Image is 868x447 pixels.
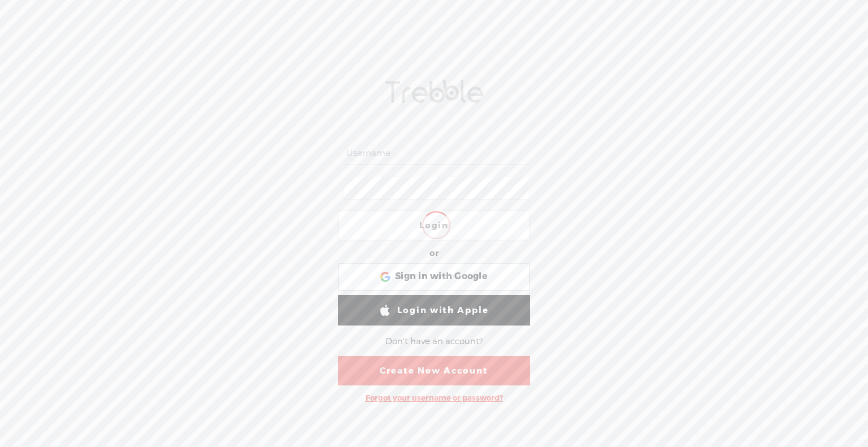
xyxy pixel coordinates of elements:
a: Login [338,210,530,241]
span: Sign in with Google [395,271,488,283]
div: Forgot your username or password? [360,388,509,409]
div: Sign in with Google [338,263,530,291]
div: Don't have an account? [385,330,483,354]
a: Login with Apple [338,295,530,326]
a: Create New Account [338,356,530,385]
input: Username [344,142,528,164]
div: or [429,245,439,263]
